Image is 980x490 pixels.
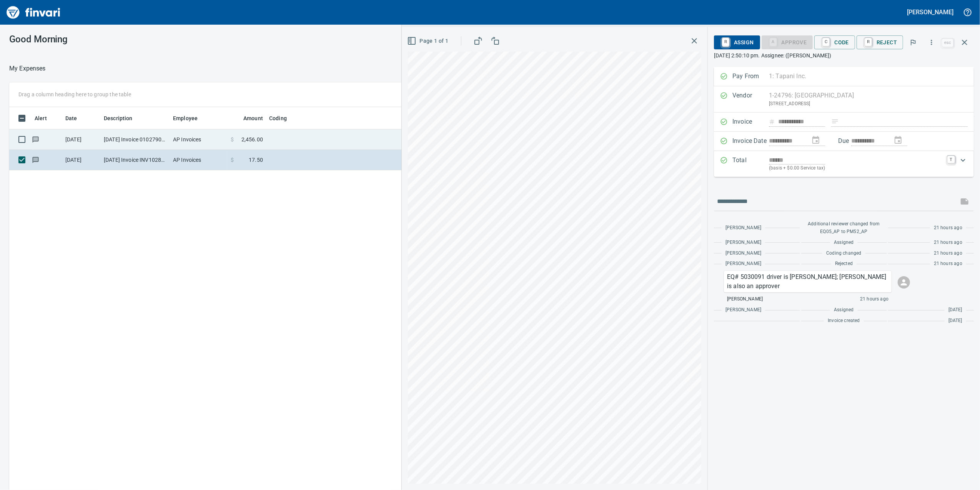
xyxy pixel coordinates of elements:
td: AP Invoices [170,129,228,150]
a: esc [942,39,953,47]
span: 21 hours ago [860,295,888,303]
button: RReject [857,35,903,49]
span: Coding [269,114,287,123]
div: Expand [714,151,974,177]
h3: Good Morning [9,34,253,45]
a: T [947,156,955,163]
span: [DATE] [948,306,962,314]
span: Description [104,114,143,123]
button: More [923,34,940,51]
a: C [822,38,830,46]
span: Coding [269,114,297,123]
span: Amount [233,114,263,123]
span: Page 1 of 1 [409,36,448,46]
span: Close invoice [940,33,974,52]
span: Code [820,36,849,49]
span: [PERSON_NAME] [725,260,761,268]
span: Date [65,114,77,123]
button: Flag [905,34,922,51]
td: [DATE] Invoice INV10289885 from [GEOGRAPHIC_DATA] (1-24796) [101,150,170,170]
button: RAssign [714,35,760,49]
span: 2,456.00 [241,136,263,143]
img: Finvari [5,3,62,22]
span: Alert [35,114,47,123]
span: Date [65,114,87,123]
p: Total [732,156,769,172]
span: $ [231,136,234,143]
span: [DATE] [948,317,962,325]
span: 17.50 [249,156,263,164]
span: 21 hours ago [934,224,962,232]
span: Alert [35,114,57,123]
button: Page 1 of 1 [406,34,451,48]
span: [PERSON_NAME] [727,295,763,303]
span: This records your message into the invoice and notifies anyone mentioned [955,192,974,211]
p: My Expenses [9,64,46,73]
span: [PERSON_NAME] [725,239,761,247]
span: [PERSON_NAME] [725,224,761,232]
p: (basis + $0.00 Service tax) [769,164,943,172]
td: [DATE] Invoice 010279005 from Oldcastle Precast Inc. (1-11232) [101,129,170,150]
a: R [722,38,729,46]
td: [DATE] [62,150,101,170]
button: CCode [814,35,855,49]
div: Coding Required [762,39,813,45]
a: R [865,38,872,46]
p: EQ# 5030091 driver is [PERSON_NAME]; [PERSON_NAME] is also an approver [727,272,888,291]
span: [PERSON_NAME] [725,306,761,314]
span: Employee [173,114,208,123]
span: Employee [173,114,198,123]
span: 21 hours ago [934,250,962,257]
td: AP Invoices [170,150,228,170]
span: Coding changed [826,250,861,257]
nav: breadcrumb [9,64,46,73]
span: Assigned [834,239,854,247]
span: Assign [720,36,754,49]
h5: [PERSON_NAME] [907,8,953,16]
span: Rejected [835,260,853,268]
span: $ [231,156,234,164]
span: Has messages [32,157,40,162]
button: [PERSON_NAME] [905,6,955,18]
p: [DATE] 2:50:10 pm. Assignee: ([PERSON_NAME]) [714,52,974,59]
span: [PERSON_NAME] [725,250,761,257]
span: Invoice created [828,317,860,325]
span: Description [104,114,133,123]
span: Has messages [32,137,40,142]
span: 21 hours ago [934,239,962,247]
span: Assigned [834,306,854,314]
span: Reject [863,36,897,49]
p: Drag a column heading here to group the table [18,91,131,98]
span: Additional reviewer changed from EQ05_AP to PM52_AP [805,220,883,236]
span: 21 hours ago [934,260,962,268]
span: Amount [243,114,263,123]
td: [DATE] [62,129,101,150]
